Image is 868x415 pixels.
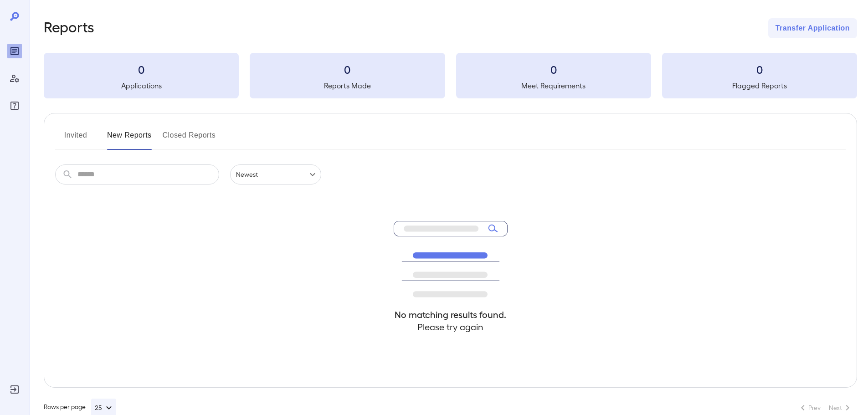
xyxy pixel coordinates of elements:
[662,80,857,91] h5: Flagged Reports
[768,18,857,38] button: Transfer Application
[44,80,239,91] h5: Applications
[55,128,96,150] button: Invited
[394,308,508,321] h4: No matching results found.
[163,128,216,150] button: Closed Reports
[107,128,152,150] button: New Reports
[662,62,857,77] h3: 0
[7,382,22,397] div: Log Out
[230,164,321,184] div: Newest
[7,98,22,113] div: FAQ
[44,62,239,77] h3: 0
[250,62,445,77] h3: 0
[250,80,445,91] h5: Reports Made
[44,53,857,98] summary: 0Applications0Reports Made0Meet Requirements0Flagged Reports
[456,62,651,77] h3: 0
[7,71,22,86] div: Manage Users
[7,44,22,58] div: Reports
[394,321,508,333] h4: Please try again
[44,18,94,38] h2: Reports
[456,80,651,91] h5: Meet Requirements
[793,400,857,415] nav: pagination navigation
